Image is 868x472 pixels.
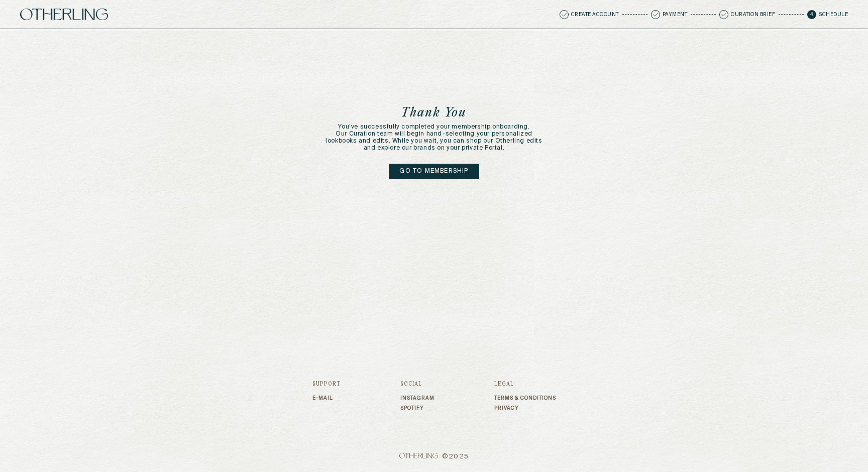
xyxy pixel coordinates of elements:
p: Schedule [819,12,848,17]
a: Instagram [400,395,435,401]
a: Go to membership [389,164,479,179]
span: © 2025 [312,453,556,461]
p: You’ve successfully completed your membership onboarding. Our Curation team will begin hand-selec... [325,124,543,152]
h3: Legal [494,381,556,387]
h3: Support [312,381,341,387]
p: Payment [663,12,688,17]
a: E-mail [312,395,341,401]
a: Terms & Conditions [494,395,556,401]
h1: Thank You [325,107,543,120]
p: Curation Brief [731,12,775,17]
a: Privacy [494,405,556,411]
img: logo [20,9,108,21]
a: Spotify [400,405,435,411]
p: Create Account [571,12,619,17]
span: 4 [807,10,816,19]
h3: Social [400,381,435,387]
